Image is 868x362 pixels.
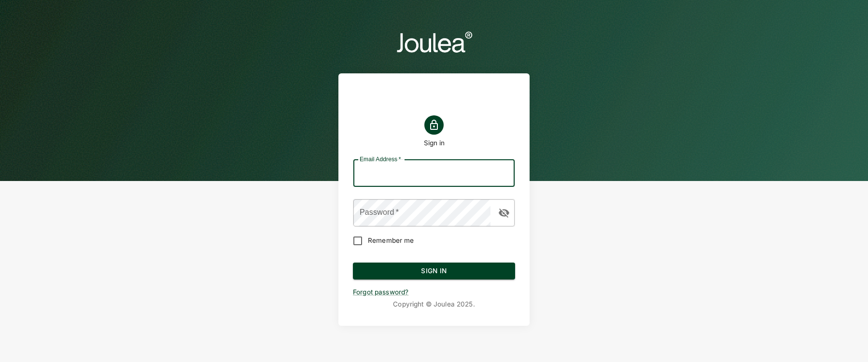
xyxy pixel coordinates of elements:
[353,263,515,280] button: Sign In
[395,29,473,54] img: logo
[353,300,515,309] p: Copyright © Joulea 2025 .
[368,236,414,245] span: Remember me
[353,288,408,296] a: Forgot password?
[360,155,401,163] label: Email Address
[424,139,445,147] h1: Sign in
